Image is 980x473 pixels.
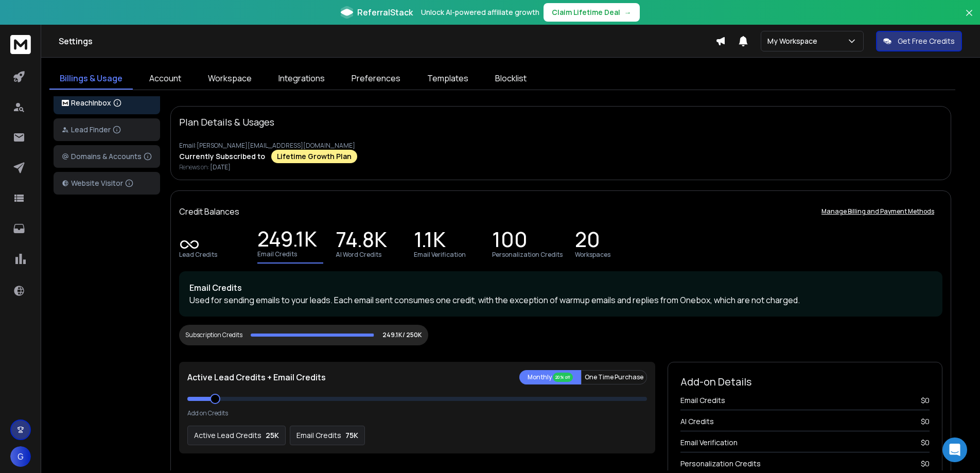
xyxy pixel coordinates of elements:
[179,115,274,129] p: Plan Details & Usages
[179,251,217,259] p: Lead Credits
[10,446,31,467] button: G
[296,430,341,441] p: Email Credits
[336,234,387,249] p: 74.8K
[341,68,411,90] a: Preferences
[680,395,725,406] span: Email Credits
[624,7,632,17] span: →
[210,163,231,171] span: [DATE]
[492,234,528,249] p: 100
[485,68,537,90] a: Blocklist
[921,459,930,469] span: $ 0
[189,282,932,294] p: Email Credits
[942,437,967,462] div: Open Intercom Messenger
[257,250,297,258] p: Email Credits
[680,459,761,469] span: Personalization Credits
[54,145,160,168] button: Domains & Accounts
[54,92,160,114] button: ReachInbox
[187,409,228,417] p: Add on Credits
[198,68,262,90] a: Workspace
[492,251,563,259] p: Personalization Credits
[813,201,942,222] button: Manage Billing and Payment Methods
[271,150,357,163] div: Lifetime Growth Plan
[382,331,422,339] p: 249.1K/ 250K
[553,373,573,382] div: 20% off
[187,371,326,383] p: Active Lead Credits + Email Credits
[767,36,821,46] p: My Workspace
[680,375,930,389] h2: Add-on Details
[544,3,640,22] button: Claim Lifetime Deal→
[876,31,962,51] button: Get Free Credits
[54,172,160,195] button: Website Visitor
[49,68,133,90] a: Billings & Usage
[345,430,358,441] p: 75K
[417,68,479,90] a: Templates
[266,430,279,441] p: 25K
[185,331,242,339] div: Subscription Credits
[139,68,191,90] a: Account
[821,207,934,216] p: Manage Billing and Payment Methods
[575,251,610,259] p: Workspaces
[189,294,932,306] p: Used for sending emails to your leads. Each email sent consumes one credit, with the exception of...
[414,251,466,259] p: Email Verification
[179,205,239,218] p: Credit Balances
[962,6,976,31] button: Close banner
[62,100,69,107] img: logo
[921,437,930,448] span: $ 0
[898,36,955,46] p: Get Free Credits
[179,142,942,150] p: Email: [PERSON_NAME][EMAIL_ADDRESS][DOMAIN_NAME]
[680,416,714,427] span: AI Credits
[421,7,539,17] p: Unlock AI-powered affiliate growth
[519,370,581,384] button: Monthly 20% off
[921,395,930,406] span: $ 0
[357,6,413,19] span: ReferralStack
[179,151,265,162] p: Currently Subscribed to
[59,35,715,47] h1: Settings
[680,437,738,448] span: Email Verification
[336,251,381,259] p: AI Word Credits
[268,68,335,90] a: Integrations
[257,234,317,248] p: 249.1K
[179,163,942,171] p: Renews on:
[575,234,600,249] p: 20
[54,118,160,141] button: Lead Finder
[194,430,261,441] p: Active Lead Credits
[414,234,446,249] p: 1.1K
[921,416,930,427] span: $ 0
[581,370,647,384] button: One Time Purchase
